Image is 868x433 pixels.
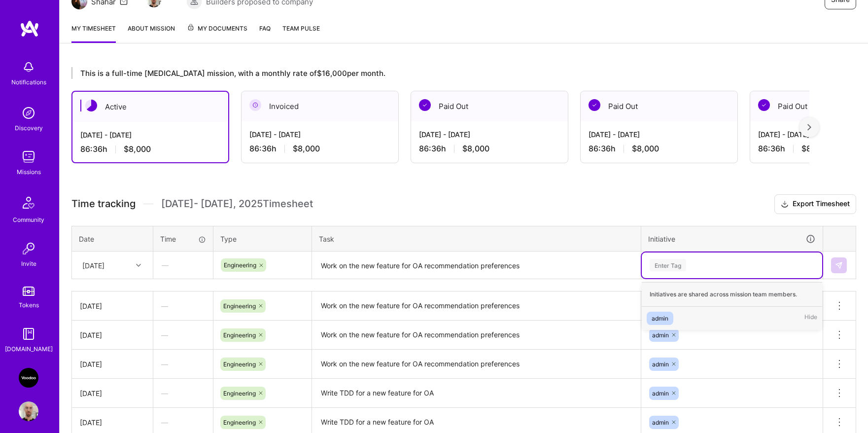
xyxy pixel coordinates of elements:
div: — [154,252,212,278]
span: $8,000 [462,144,489,154]
span: Engineering [223,331,256,339]
div: [DATE] - [DATE] [589,129,729,140]
div: Enter Tag [650,257,686,273]
span: Engineering [223,419,256,426]
img: Paid Out [419,99,431,111]
div: [DATE] [80,301,145,311]
a: FAQ [259,23,271,43]
textarea: Work on the new feature for OA recommendation preferences [313,253,640,279]
div: [DATE] [80,388,145,398]
img: Active [85,100,97,111]
div: 86:36 h [419,144,560,154]
div: [DATE] [80,359,145,369]
img: Community [17,191,40,215]
span: $8,000 [293,144,320,154]
div: Invite [21,258,36,269]
textarea: Work on the new feature for OA recommendation preferences [313,351,640,378]
img: Submit [835,261,843,269]
i: icon Download [781,199,789,210]
img: teamwork [19,147,38,167]
div: [DOMAIN_NAME] [5,344,53,354]
div: Paid Out [411,91,568,121]
div: This is a full-time [MEDICAL_DATA] mission, with a monthly rate of $16,000 per month. [71,67,809,79]
img: logo [20,20,39,37]
span: Engineering [223,390,256,397]
span: admin [652,419,669,426]
div: Community [13,215,44,225]
button: Export Timesheet [774,194,856,214]
th: Type [213,226,312,252]
span: Team Pulse [282,25,320,32]
textarea: Work on the new feature for OA recommendation preferences [313,322,640,349]
span: $8,000 [124,144,151,154]
img: Paid Out [758,99,770,111]
div: [DATE] - [DATE] [419,129,560,140]
img: Invoiced [249,99,261,111]
img: Invite [19,239,38,258]
textarea: Write TDD for a new feature for OA [313,380,640,407]
span: $8,000 [632,144,659,154]
div: Time [160,234,206,244]
span: admin [652,331,669,339]
i: icon Chevron [136,263,141,268]
span: Engineering [224,261,256,269]
img: tokens [23,287,35,296]
img: right [807,124,811,131]
div: Initiative [648,233,816,245]
a: Team Pulse [282,23,320,43]
img: User Avatar [19,401,38,421]
img: guide book [19,324,38,344]
img: Paid Out [589,99,600,111]
div: — [153,322,213,348]
div: [DATE] [80,417,145,428]
div: Active [72,92,228,122]
div: 86:36 h [589,144,729,154]
img: discovery [19,103,38,123]
div: — [153,293,213,319]
div: Discovery [15,123,43,133]
div: 86:36 h [249,144,390,154]
div: Tokens [19,300,39,310]
th: Task [312,226,641,252]
div: [DATE] [80,330,145,340]
a: My Documents [187,23,247,43]
div: — [153,380,213,406]
a: User Avatar [16,401,41,421]
div: Missions [17,167,41,177]
span: admin [652,361,669,368]
a: VooDoo (BeReal): Engineering Execution Squad [16,368,41,388]
div: 86:36 h [80,144,220,154]
span: [DATE] - [DATE] , 2025 Timesheet [161,198,313,210]
div: Paid Out [581,91,737,121]
textarea: Work on the new feature for OA recommendation preferences [313,292,640,320]
div: Initiatives are shared across mission team members. [642,282,822,307]
img: bell [19,57,38,77]
a: My timesheet [71,23,116,43]
div: [DATE] [82,260,104,270]
div: Invoiced [242,91,398,121]
span: Engineering [223,361,256,368]
div: [DATE] - [DATE] [80,130,220,140]
span: Time tracking [71,198,136,210]
span: admin [652,390,669,397]
a: About Mission [128,23,175,43]
img: VooDoo (BeReal): Engineering Execution Squad [19,368,38,388]
div: — [153,351,213,377]
div: Notifications [11,77,46,87]
th: Date [72,226,153,252]
div: admin [652,313,668,324]
span: My Documents [187,23,247,34]
span: $8,000 [801,144,829,154]
div: [DATE] - [DATE] [249,129,390,140]
span: Engineering [223,302,256,310]
span: Hide [804,312,817,325]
